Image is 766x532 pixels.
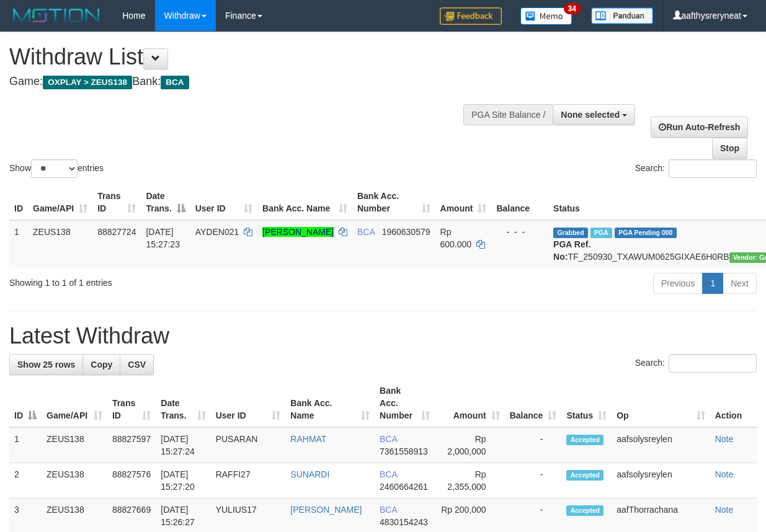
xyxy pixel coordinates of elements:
td: Rp 2,355,000 [435,463,504,499]
span: CSV [128,360,146,370]
span: AYDEN021 [195,227,239,237]
th: User ID: activate to sort column ascending [190,185,257,220]
td: [DATE] 15:27:20 [156,463,210,499]
a: Copy [82,354,120,375]
a: Stop [712,138,747,159]
td: RAFFI27 [211,463,286,499]
a: CSV [120,354,154,375]
span: BCA [380,469,397,479]
td: aafsolysreylen [612,463,710,499]
span: BCA [380,505,397,515]
label: Search: [635,354,757,373]
a: Next [723,273,757,294]
button: None selected [553,104,635,125]
td: 2 [9,463,42,499]
th: Game/API: activate to sort column ascending [28,185,92,220]
span: BCA [357,227,375,237]
th: ID: activate to sort column descending [9,379,42,427]
th: ID [9,185,28,220]
span: Grabbed [553,228,588,238]
td: - [505,463,562,499]
span: BCA [380,434,397,444]
a: Show 25 rows [9,354,83,375]
label: Search: [635,159,757,178]
th: Bank Acc. Number: activate to sort column ascending [375,379,435,427]
a: RAHMAT [290,434,326,444]
b: PGA Ref. No: [553,239,590,262]
div: PGA Site Balance / [463,104,553,125]
th: Trans ID: activate to sort column ascending [92,185,141,220]
input: Search: [669,354,757,373]
label: Show entries [9,159,104,178]
span: Accepted [566,435,603,445]
span: Show 25 rows [17,360,75,370]
span: 34 [564,3,581,14]
th: Balance [491,185,548,220]
span: 88827724 [97,227,136,237]
span: Copy [91,360,112,370]
td: 1 [9,427,42,463]
td: Rp 2,000,000 [435,427,504,463]
h1: Withdraw List [9,45,498,69]
th: Date Trans.: activate to sort column ascending [156,379,210,427]
span: Copy 7361558913 to clipboard [380,446,428,456]
a: Run Auto-Refresh [651,117,748,138]
span: Copy 1960630579 to clipboard [382,227,430,237]
span: Copy 2460664261 to clipboard [380,482,428,492]
h1: Latest Withdraw [9,324,757,348]
span: Accepted [566,505,603,516]
th: Amount: activate to sort column ascending [435,379,504,427]
a: Note [715,434,734,444]
img: panduan.png [591,7,653,24]
th: Balance: activate to sort column ascending [505,379,562,427]
th: Op: activate to sort column ascending [612,379,710,427]
a: SUNARDI [290,469,329,479]
span: PGA Pending [615,228,677,238]
span: OXPLAY > ZEUS138 [43,76,132,89]
td: PUSARAN [211,427,286,463]
img: Button%20Memo.svg [520,7,572,25]
span: Copy 4830154243 to clipboard [380,517,428,527]
th: Action [710,379,757,427]
th: User ID: activate to sort column ascending [211,379,286,427]
td: ZEUS138 [42,463,107,499]
a: [PERSON_NAME] [290,505,362,515]
th: Trans ID: activate to sort column ascending [107,379,156,427]
th: Bank Acc. Name: activate to sort column ascending [285,379,375,427]
img: Feedback.jpg [440,7,502,25]
th: Game/API: activate to sort column ascending [42,379,107,427]
span: Accepted [566,470,603,481]
td: - [505,427,562,463]
td: 88827576 [107,463,156,499]
th: Status: activate to sort column ascending [561,379,612,427]
span: Marked by aafsolysreylen [590,228,612,238]
a: Note [715,505,734,515]
input: Search: [669,159,757,178]
a: Previous [653,273,703,294]
img: MOTION_logo.png [9,6,104,25]
a: Note [715,469,734,479]
td: 88827597 [107,427,156,463]
span: [DATE] 15:27:23 [146,227,180,249]
h4: Game: Bank: [9,76,498,88]
td: 1 [9,220,28,268]
div: - - - [496,226,543,238]
a: 1 [702,273,723,294]
td: aafsolysreylen [612,427,710,463]
span: BCA [161,76,189,89]
th: Amount: activate to sort column ascending [435,185,492,220]
a: [PERSON_NAME] [262,227,334,237]
th: Bank Acc. Number: activate to sort column ascending [352,185,435,220]
td: [DATE] 15:27:24 [156,427,210,463]
td: ZEUS138 [42,427,107,463]
div: Showing 1 to 1 of 1 entries [9,272,310,289]
span: Rp 600.000 [440,227,472,249]
select: Showentries [31,159,78,178]
th: Bank Acc. Name: activate to sort column ascending [257,185,352,220]
td: ZEUS138 [28,220,92,268]
span: None selected [561,110,620,120]
th: Date Trans.: activate to sort column descending [141,185,190,220]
